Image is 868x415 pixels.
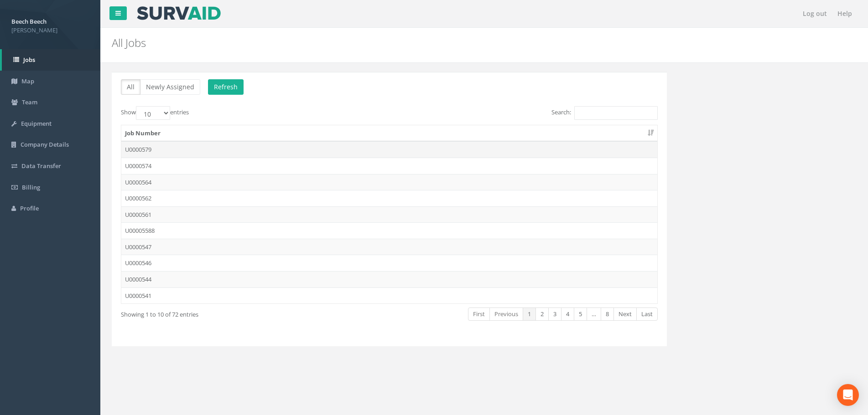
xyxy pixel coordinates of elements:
a: Jobs [2,49,100,71]
button: All [121,79,140,95]
td: U0000579 [121,141,657,158]
td: U0000561 [121,206,657,223]
a: First [468,307,490,321]
a: Next [613,307,637,321]
a: Previous [489,307,523,321]
a: Beech Beech [PERSON_NAME] [11,15,89,34]
select: Showentries [136,106,170,120]
span: [PERSON_NAME] [11,26,89,35]
span: Team [22,98,37,106]
a: 5 [574,307,587,321]
h2: All Jobs [112,37,730,49]
span: Company Details [21,140,69,149]
span: Jobs [23,56,35,64]
input: Search: [574,106,658,120]
td: U0000541 [121,287,657,304]
a: 1 [523,307,536,321]
label: Search: [551,106,658,120]
td: U0000544 [121,271,657,287]
div: Open Intercom Messenger [837,384,859,406]
a: … [587,307,601,321]
td: U0000564 [121,174,657,190]
span: Billing [22,183,40,191]
a: 3 [548,307,561,321]
span: Data Transfer [21,162,61,170]
span: Equipment [21,119,52,128]
span: Map [21,77,34,85]
div: Showing 1 to 10 of 72 entries [121,307,337,319]
td: U0000562 [121,190,657,206]
a: Last [636,307,658,321]
strong: Beech Beech [11,17,47,26]
span: Profile [20,204,39,212]
a: 2 [535,307,549,321]
td: U0000547 [121,239,657,255]
button: Newly Assigned [140,79,200,95]
th: Job Number: activate to sort column ascending [121,125,657,142]
td: U0000546 [121,255,657,271]
a: 8 [601,307,614,321]
a: 4 [561,307,574,321]
label: Show entries [121,106,189,120]
td: U00005588 [121,222,657,239]
td: U0000574 [121,158,657,174]
button: Refresh [208,79,244,95]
